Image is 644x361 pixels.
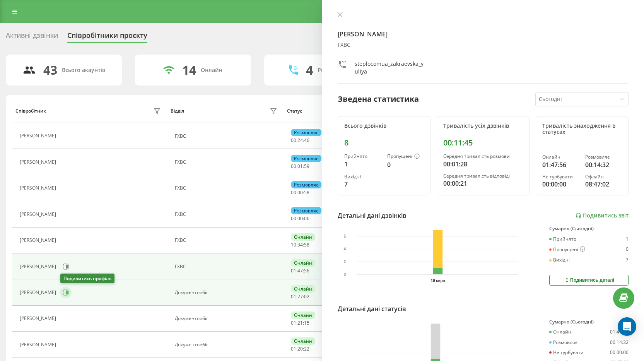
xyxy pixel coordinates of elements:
div: 7 [626,257,629,263]
div: steplocomua_zakraevska_yuliya [355,60,424,75]
text: 6 [343,234,346,238]
div: Пропущені [387,154,424,160]
div: ГХВС [175,264,279,269]
span: 46 [304,137,309,144]
span: 00 [291,189,296,196]
div: : : [291,190,309,195]
span: 24 [297,137,303,144]
div: Розмовляють [318,67,355,74]
div: Тривалість знаходження в статусах [542,123,622,136]
div: Вихідні [549,257,570,263]
span: 00 [291,215,296,222]
span: 27 [297,293,303,300]
div: Розмовляє [549,340,577,345]
div: Офлайн [585,174,622,180]
div: 08:47:02 [585,180,622,189]
div: : : [291,216,309,221]
div: Відділ [171,108,184,114]
span: 34 [297,241,303,248]
div: 43 [43,63,57,77]
span: 10 [291,241,296,248]
div: Подивитись деталі [564,277,614,283]
span: 01 [291,267,296,274]
div: ГХВС [338,42,629,48]
div: [PERSON_NAME] [20,264,58,269]
div: Розмовляє [291,207,321,214]
span: 47 [297,267,303,274]
div: [PERSON_NAME] [20,238,58,243]
div: Онлайн [291,337,315,345]
div: Пропущені [549,246,585,253]
div: Сумарно (Сьогодні) [549,319,629,325]
div: 01:47:56 [610,329,629,335]
span: 00 [297,189,303,196]
div: [PERSON_NAME] [20,185,58,191]
div: Прийнято [549,236,576,242]
div: Зведена статистика [338,93,419,105]
div: : : [291,294,309,299]
div: Співробітник [15,108,46,114]
div: Прийнято [344,154,381,159]
div: [PERSON_NAME] [20,159,58,165]
div: 00:00:00 [542,180,579,189]
div: : : [291,164,309,169]
span: 01 [291,320,296,326]
span: 58 [304,241,309,248]
div: Детальні дані дзвінків [338,211,407,220]
span: 56 [304,267,309,274]
span: 06 [304,215,309,222]
div: Розмовляє [291,129,321,136]
div: Детальні дані статусів [338,304,406,313]
div: Онлайн [201,67,222,74]
div: Онлайн [549,329,571,335]
span: 01 [291,293,296,300]
div: : : [291,268,309,274]
div: [PERSON_NAME] [20,316,58,321]
div: Співробітники проєкту [67,31,147,43]
div: 14 [182,63,196,77]
div: ГХВС [175,185,279,191]
text: 0 [343,272,346,277]
div: Документообіг [175,342,279,347]
div: 0 [626,246,629,253]
div: Розмовляє [585,154,622,160]
div: Подивитись профіль [60,274,114,283]
button: Подивитись деталі [549,275,629,286]
span: 01 [297,163,303,169]
text: 4 [343,247,346,251]
div: Open Intercom Messenger [618,317,636,336]
div: ГХВС [175,212,279,217]
div: Тривалість усіх дзвінків [443,123,523,129]
h4: [PERSON_NAME] [338,29,629,39]
div: ГХВС [175,159,279,165]
div: 4 [306,63,313,77]
div: Середня тривалість відповіді [443,173,523,179]
span: 15 [304,320,309,326]
div: Онлайн [291,311,315,319]
span: 00 [297,215,303,222]
div: Розмовляє [291,155,321,162]
div: : : [291,346,309,352]
span: 59 [304,163,309,169]
span: 20 [297,346,303,352]
div: ГХВС [175,238,279,243]
div: Онлайн [291,285,315,293]
div: 00:14:32 [585,160,622,169]
div: Документообіг [175,316,279,321]
div: Всього акаунтів [62,67,105,74]
div: Онлайн [291,233,315,241]
div: Вихідні [344,174,381,180]
span: 58 [304,189,309,196]
div: : : [291,242,309,248]
div: 8 [344,138,424,147]
text: 19 серп [430,279,445,283]
span: 01 [291,346,296,352]
div: 00:14:32 [610,340,629,345]
div: Середня тривалість розмови [443,154,523,159]
div: : : [291,320,309,326]
div: 00:00:21 [443,179,523,188]
div: : : [291,138,309,143]
text: 2 [343,260,346,264]
div: 1 [626,236,629,242]
div: 7 [344,180,381,189]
